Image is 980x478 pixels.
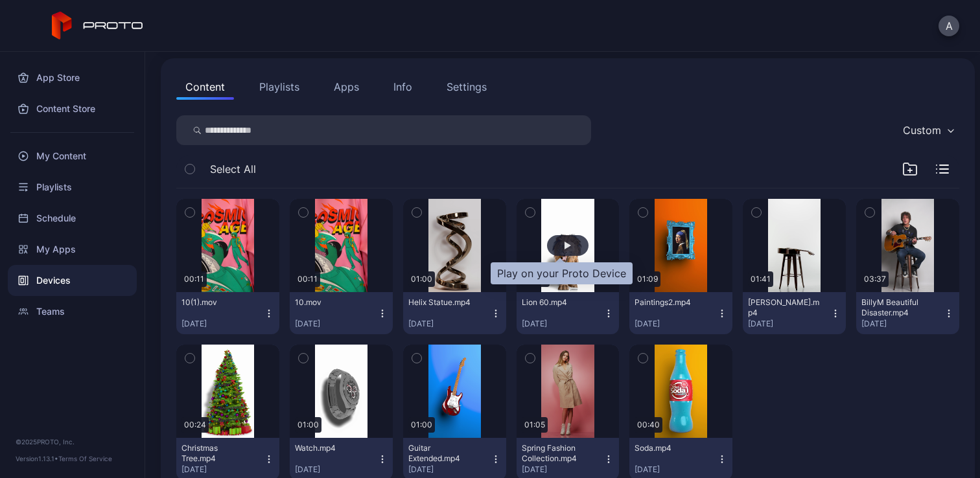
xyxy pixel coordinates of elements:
a: Terms Of Service [58,455,112,462]
div: BillyM Silhouette.mp4 [748,297,819,318]
div: Watch.mp4 [295,443,366,453]
div: 10.mov [295,297,366,308]
button: 10(1).mov[DATE] [176,292,279,334]
button: Helix Statue.mp4[DATE] [403,292,506,334]
a: My Content [8,141,137,172]
div: [DATE] [635,464,717,475]
button: Paintings2.mp4[DATE] [629,292,732,334]
button: Settings [437,74,496,100]
button: Lion 60.mp4[DATE] [517,292,620,334]
div: Settings [447,79,487,95]
div: [DATE] [408,464,491,475]
div: 10(1).mov [181,297,253,308]
div: Guitar Extended.mp4 [408,443,480,464]
button: BillyM Beautiful Disaster.mp4[DATE] [856,292,959,334]
span: Select All [210,161,256,177]
div: [DATE] [295,319,377,329]
div: [DATE] [635,319,717,329]
div: Spring Fashion Collection.mp4 [522,443,593,464]
div: [DATE] [408,319,491,329]
button: [PERSON_NAME].mp4[DATE] [743,292,846,334]
button: 10.mov[DATE] [290,292,393,334]
div: Paintings2.mp4 [635,297,706,308]
div: Info [393,79,412,95]
div: Christmas Tree.mp4 [181,443,253,464]
button: Playlists [250,74,309,100]
button: A [939,16,959,36]
span: Version 1.13.1 • [16,455,58,462]
div: © 2025 PROTO, Inc. [16,437,129,447]
button: Apps [325,74,368,100]
div: [DATE] [295,464,377,475]
div: Helix Statue.mp4 [408,297,480,308]
button: Custom [896,115,959,145]
div: Play on your Proto Device [491,262,633,284]
a: App Store [8,62,137,93]
button: Info [384,74,421,100]
a: Playlists [8,172,137,203]
div: [DATE] [748,319,830,329]
div: [DATE] [861,319,944,329]
div: Custom [903,124,941,137]
div: Lion 60.mp4 [522,297,593,308]
a: My Apps [8,234,137,265]
div: [DATE] [522,319,604,329]
div: Soda.mp4 [635,443,706,453]
a: Devices [8,265,137,296]
button: Content [176,74,234,100]
a: Content Store [8,93,137,124]
div: [DATE] [181,464,264,475]
div: BillyM Beautiful Disaster.mp4 [861,297,933,318]
div: [DATE] [181,319,264,329]
a: Teams [8,296,137,327]
div: [DATE] [522,464,604,475]
a: Schedule [8,203,137,234]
